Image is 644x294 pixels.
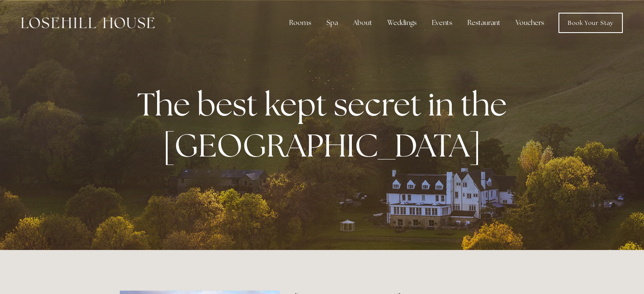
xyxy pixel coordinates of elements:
[137,83,514,166] strong: The best kept secret in the [GEOGRAPHIC_DATA]
[381,14,423,31] div: Weddings
[21,17,155,28] img: Losehill House
[461,14,507,31] div: Restaurant
[558,13,623,33] a: Book Your Stay
[509,14,551,31] a: Vouchers
[425,14,459,31] div: Events
[346,14,379,31] div: About
[320,14,345,31] div: Spa
[282,14,318,31] div: Rooms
